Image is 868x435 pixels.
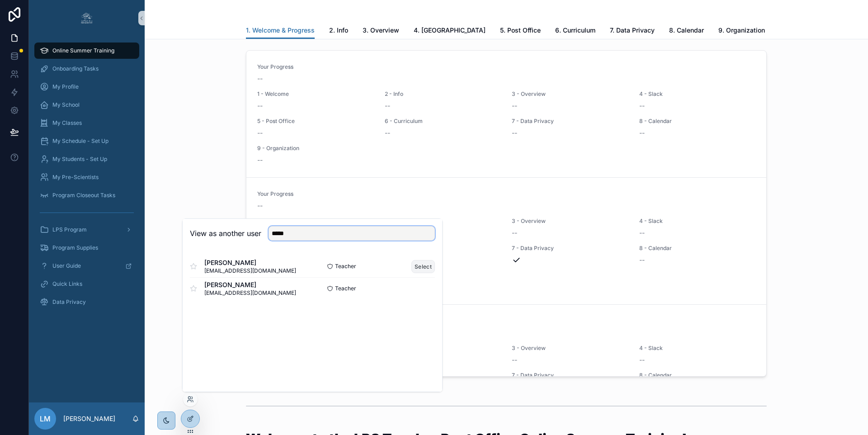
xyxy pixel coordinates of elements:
[639,345,756,352] span: 4 - Slack
[669,26,704,35] span: 8. Calendar
[40,413,51,424] span: LM
[257,128,263,137] span: --
[52,226,87,233] span: LPS Program
[52,101,80,109] span: My School
[363,26,399,35] span: 3. Overview
[257,201,263,210] span: --
[512,128,517,137] span: --
[385,101,390,110] span: --
[257,317,755,325] span: Your Progress
[34,115,139,131] a: My Classes
[639,255,645,265] span: --
[639,101,645,110] span: --
[52,137,108,145] span: My Schedule - Set Up
[718,26,765,35] span: 9. Organization
[52,47,114,54] span: Online Summer Training
[257,145,374,152] span: 9 - Organization
[257,217,374,225] span: 1 - Welcome
[204,267,296,274] span: [EMAIL_ADDRESS][DOMAIN_NAME]
[639,118,756,125] span: 8 - Calendar
[52,65,99,72] span: Onboarding Tasks
[52,244,98,251] span: Program Supplies
[335,285,356,292] span: Teacher
[52,262,81,270] span: User Guide
[52,83,79,90] span: My Profile
[329,22,348,40] a: 2. Info
[555,22,595,40] a: 6. Curriculum
[718,22,765,40] a: 9. Organization
[34,151,139,167] a: My Students - Set Up
[512,345,628,352] span: 3 - Overview
[80,11,94,25] img: App logo
[363,22,399,40] a: 3. Overview
[204,280,296,289] span: [PERSON_NAME]
[512,90,628,98] span: 3 - Overview
[257,63,755,71] span: Your Progress
[34,133,139,149] a: My Schedule - Set Up
[52,298,86,306] span: Data Privacy
[512,228,517,237] span: --
[190,228,261,239] h2: View as another user
[204,258,296,267] span: [PERSON_NAME]
[34,276,139,292] a: Quick Links
[257,101,263,110] span: --
[52,156,107,163] span: My Students - Set Up
[385,217,501,225] span: 2 - Info
[34,97,139,113] a: My School
[29,36,145,322] div: scrollable content
[500,22,541,40] a: 5. Post Office
[639,245,756,252] span: 8 - Calendar
[639,228,645,237] span: --
[411,260,435,273] button: Select
[512,118,628,125] span: 7 - Data Privacy
[500,26,541,35] span: 5. Post Office
[385,118,501,125] span: 6 - Curriculum
[34,43,139,59] a: Online Summer Training
[555,26,595,35] span: 6. Curriculum
[639,372,756,379] span: 8 - Calendar
[512,245,628,252] span: 7 - Data Privacy
[52,174,99,181] span: My Pre-Scientists
[414,22,486,40] a: 4. [GEOGRAPHIC_DATA]
[385,90,501,98] span: 2 - Info
[63,414,115,423] p: [PERSON_NAME]
[669,22,704,40] a: 8. Calendar
[34,294,139,310] a: Data Privacy
[639,90,756,98] span: 4 - Slack
[385,372,501,379] span: 6 - Curriculum
[335,263,356,270] span: Teacher
[34,222,139,238] a: LPS Program
[52,119,82,127] span: My Classes
[639,355,645,364] span: --
[34,187,139,203] a: Program Closeout Tasks
[512,217,628,225] span: 3 - Overview
[512,355,517,364] span: --
[512,372,628,379] span: 7 - Data Privacy
[512,101,517,110] span: --
[34,61,139,77] a: Onboarding Tasks
[639,217,756,225] span: 4 - Slack
[34,169,139,185] a: My Pre-Scientists
[257,156,263,165] span: --
[610,26,655,35] span: 7. Data Privacy
[257,74,263,83] span: --
[385,345,501,352] span: 2 - Info
[34,240,139,256] a: Program Supplies
[52,280,82,288] span: Quick Links
[414,26,486,35] span: 4. [GEOGRAPHIC_DATA]
[52,192,115,199] span: Program Closeout Tasks
[385,245,501,252] span: 6 - Curriculum
[610,22,655,40] a: 7. Data Privacy
[257,118,374,125] span: 5 - Post Office
[639,128,645,137] span: --
[204,289,296,297] span: [EMAIL_ADDRESS][DOMAIN_NAME]
[385,128,390,137] span: --
[329,26,348,35] span: 2. Info
[34,258,139,274] a: User Guide
[246,22,315,39] a: 1. Welcome & Progress
[257,190,755,198] span: Your Progress
[257,90,374,98] span: 1 - Welcome
[246,26,315,35] span: 1. Welcome & Progress
[34,79,139,95] a: My Profile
